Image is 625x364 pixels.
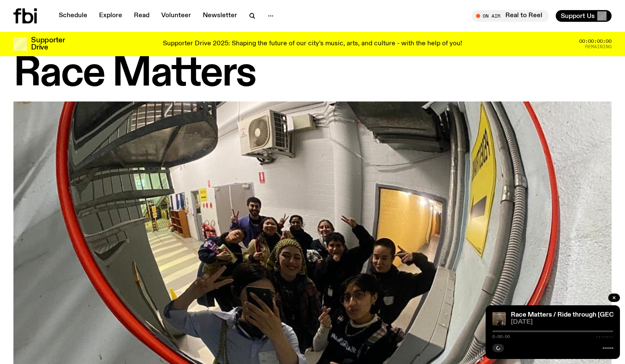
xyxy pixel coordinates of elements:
span: [DATE] [511,319,613,325]
a: Newsletter [198,10,242,22]
span: Support Us [561,12,595,20]
a: Explore [94,10,127,22]
span: Remaining [585,44,612,49]
span: -:--:-- [596,335,613,339]
button: Support Us [556,10,612,22]
h1: Race Matters [13,55,612,93]
a: Schedule [54,10,92,22]
span: 00:00:00:00 [579,39,612,44]
p: Supporter Drive 2025: Shaping the future of our city’s music, arts, and culture - with the help o... [163,40,462,48]
a: Read [129,10,154,22]
button: On AirReal to Reel [472,10,549,22]
img: Sara and Malaak squatting on ground in fbi music library. Sara is making peace signs behind Malaa... [492,312,506,325]
a: Volunteer [156,10,196,22]
span: 0:00:00 [492,335,510,339]
h3: Supporter Drive [31,37,65,51]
